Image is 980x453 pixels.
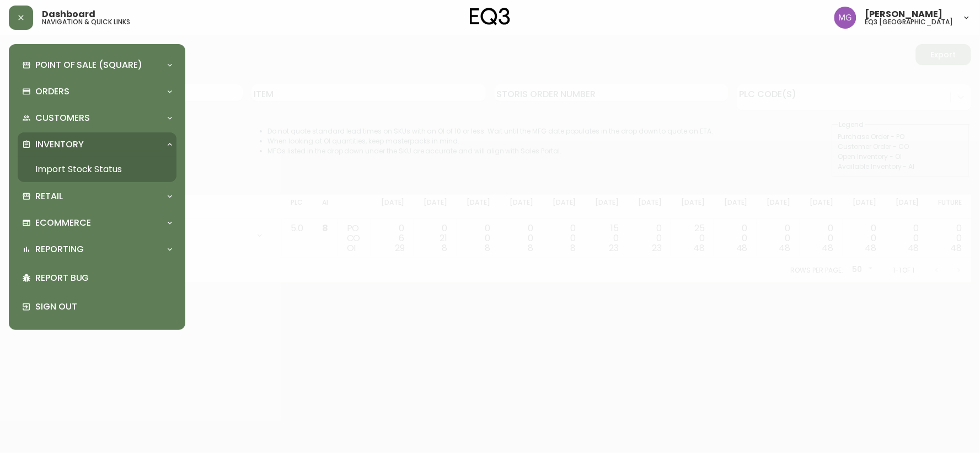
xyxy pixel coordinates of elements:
[18,264,176,292] div: Report Bug
[35,86,69,98] p: Orders
[18,132,176,157] div: Inventory
[18,157,176,182] a: Import Stock Status
[35,272,172,284] p: Report Bug
[865,19,954,25] h5: eq3 [GEOGRAPHIC_DATA]
[35,217,91,229] p: Ecommerce
[18,106,176,130] div: Customers
[865,10,943,19] span: [PERSON_NAME]
[35,190,63,202] p: Retail
[42,10,95,19] span: Dashboard
[35,243,84,255] p: Reporting
[35,138,84,151] p: Inventory
[42,19,130,25] h5: navigation & quick links
[35,59,142,71] p: Point of Sale (Square)
[18,237,176,262] div: Reporting
[18,292,176,321] div: Sign Out
[18,211,176,235] div: Ecommerce
[834,7,856,29] img: de8837be2a95cd31bb7c9ae23fe16153
[18,184,176,209] div: Retail
[470,8,511,25] img: logo
[18,53,176,77] div: Point of Sale (Square)
[35,112,90,124] p: Customers
[18,79,176,104] div: Orders
[35,301,172,313] p: Sign Out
